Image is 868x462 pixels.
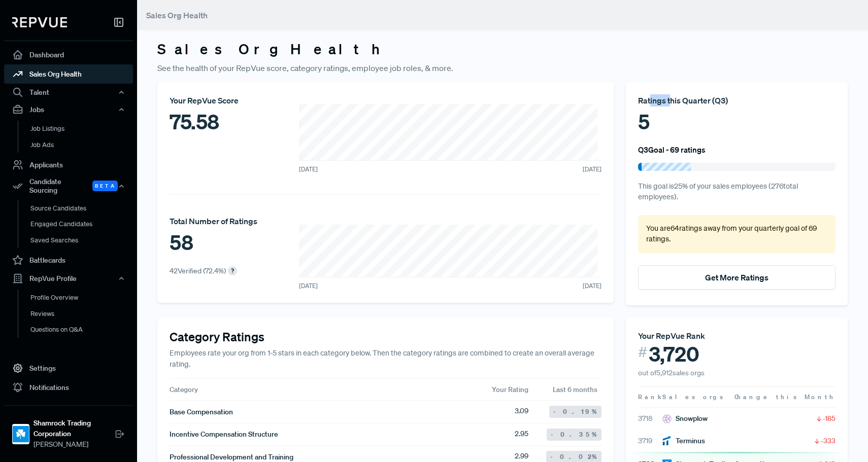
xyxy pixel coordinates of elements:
[146,10,208,20] span: Sales Org Health
[18,290,147,306] a: Profile Overview
[13,426,29,442] img: Shamrock Trading Corporation
[92,181,118,191] span: Beta
[18,121,147,137] a: Job Listings
[18,232,147,248] a: Saved Searches
[12,17,67,27] img: RepVue
[4,101,133,118] button: Jobs
[4,64,133,84] a: Sales Org Health
[4,359,133,378] a: Settings
[18,200,147,217] a: Source Candidates
[4,251,133,270] a: Battlecards
[4,378,133,397] a: Notifications
[4,155,133,174] a: Applicants
[34,418,115,439] strong: Shamrock Trading Corporation
[18,137,147,153] a: Job Ads
[18,216,147,232] a: Engaged Candidates
[18,322,147,338] a: Questions on Q&A
[18,306,147,322] a: Reviews
[4,405,133,454] a: Shamrock Trading CorporationShamrock Trading Corporation[PERSON_NAME]
[34,439,115,450] span: [PERSON_NAME]
[4,45,133,64] a: Dashboard
[4,174,133,198] div: Candidate Sourcing
[4,174,133,198] button: Candidate Sourcing Beta
[4,84,133,101] button: Talent
[4,270,133,287] button: RepVue Profile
